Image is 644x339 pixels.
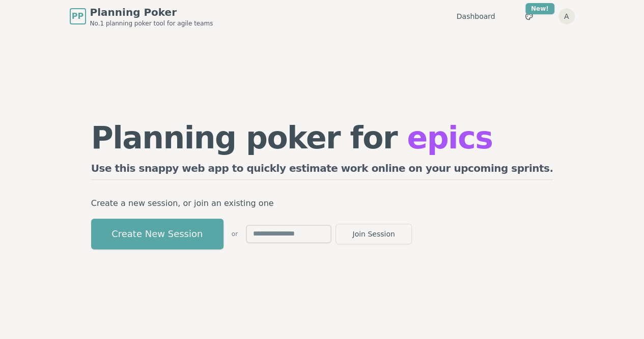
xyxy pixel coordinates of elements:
button: Join Session [335,224,412,244]
a: Dashboard [457,11,495,21]
button: New! [520,7,538,25]
div: New! [525,3,554,14]
span: PP [72,10,83,22]
span: Planning Poker [90,5,213,19]
span: epics [407,120,492,155]
button: A [558,8,575,24]
span: or [232,230,238,238]
button: Create New Session [91,219,223,249]
h2: Use this snappy web app to quickly estimate work online on your upcoming sprints. [91,161,553,180]
a: PPPlanning PokerNo.1 planning poker tool for agile teams [70,5,213,28]
span: No.1 planning poker tool for agile teams [90,19,213,28]
p: Create a new session, or join an existing one [91,196,553,211]
h1: Planning poker for [91,122,553,153]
